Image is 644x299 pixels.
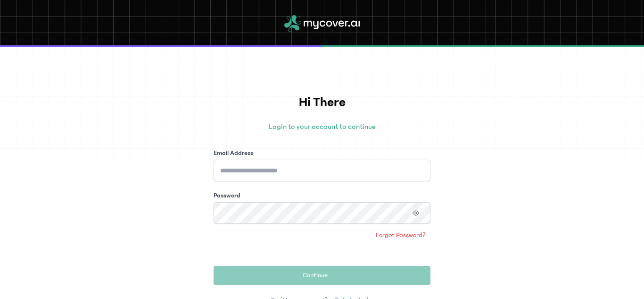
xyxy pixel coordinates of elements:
[214,191,240,200] label: Password
[214,148,253,158] label: Email Address
[214,266,430,285] button: Continue
[214,121,430,132] p: Login to your account to continue
[303,271,328,280] span: Continue
[376,231,426,240] span: Forgot Password?
[371,228,430,243] a: Forgot Password?
[214,93,430,112] h1: Hi There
